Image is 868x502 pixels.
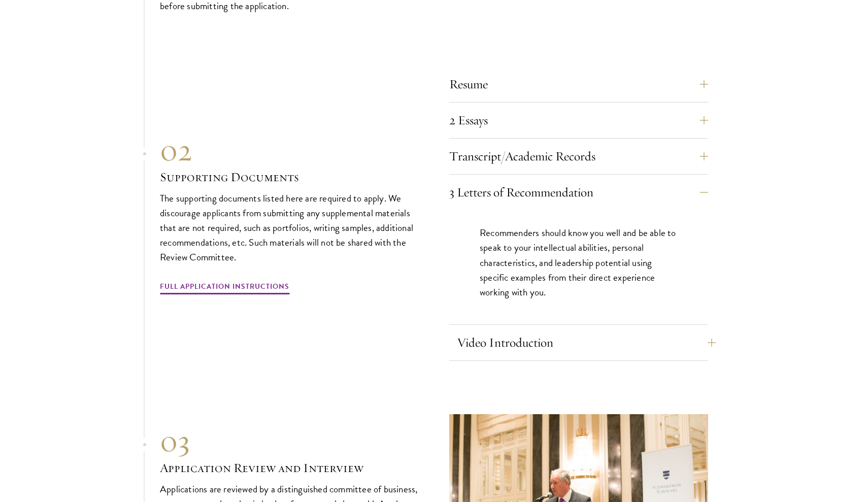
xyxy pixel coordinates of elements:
h3: Application Review and Interview [160,459,419,477]
button: Video Introduction [457,330,716,355]
a: Full Application Instructions [160,280,289,296]
p: The supporting documents listed here are required to apply. We discourage applicants from submitt... [160,191,419,264]
button: Transcript/Academic Records [449,144,708,169]
p: Recommenders should know you well and be able to speak to your intellectual abilities, personal c... [480,225,678,299]
button: Resume [449,72,708,96]
div: 02 [160,132,419,169]
div: 03 [160,423,419,459]
h3: Supporting Documents [160,169,419,186]
button: 2 Essays [449,108,708,132]
button: 3 Letters of Recommendation [449,180,708,205]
